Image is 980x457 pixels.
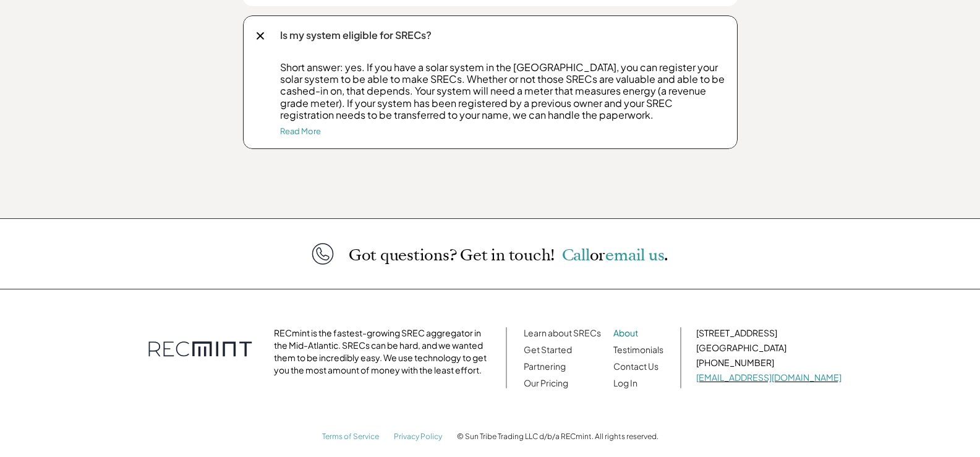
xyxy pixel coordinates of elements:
[322,432,379,441] a: Terms of Service
[696,372,842,383] a: [EMAIL_ADDRESS][DOMAIN_NAME]
[280,126,321,136] a: Read More
[280,61,725,121] p: Short answer: yes. If you have a solar system in the [GEOGRAPHIC_DATA], you can register your sol...
[664,244,668,266] span: .
[696,341,842,354] p: [GEOGRAPHIC_DATA]
[613,327,638,338] a: About
[349,247,668,263] p: Got questions? Get in touch!
[562,244,590,266] a: Call
[613,377,637,388] a: Log In
[457,432,658,441] p: © Sun Tribe Trading LLC d/b/a RECmint. All rights reserved.
[280,28,725,43] p: Is my system eligible for SRECs?
[524,344,572,355] a: Get Started
[524,361,566,372] a: Partnering
[524,377,568,388] a: Our Pricing
[590,244,606,266] span: or
[524,327,601,338] a: Learn about SRECs
[613,361,658,372] a: Contact Us
[696,327,842,339] p: [STREET_ADDRESS]
[274,327,491,376] p: RECmint is the fastest-growing SREC aggregator in the Mid-Atlantic. SRECs can be hard, and we wan...
[605,244,664,266] a: email us
[613,344,663,355] a: Testimonials
[394,432,442,441] a: Privacy Policy
[696,356,842,369] p: [PHONE_NUMBER]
